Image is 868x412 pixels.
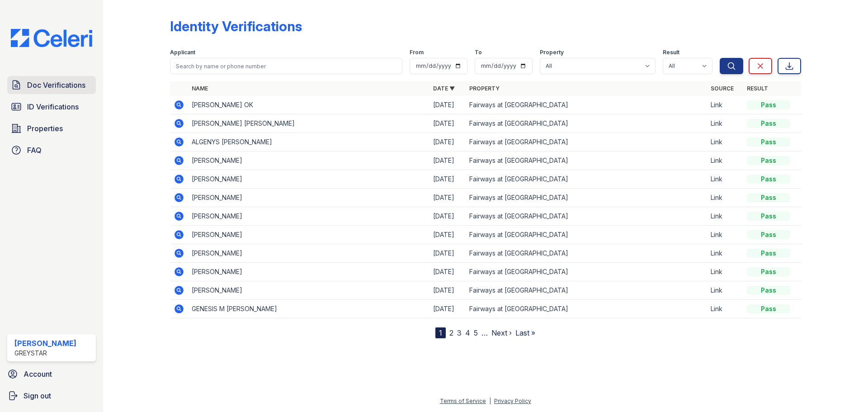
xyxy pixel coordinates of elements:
[466,300,707,318] td: Fairways at [GEOGRAPHIC_DATA]
[489,398,491,404] div: |
[466,244,707,263] td: Fairways at [GEOGRAPHIC_DATA]
[494,398,531,404] a: Privacy Policy
[747,249,790,258] div: Pass
[429,300,466,318] td: [DATE]
[24,390,51,401] span: Sign out
[707,189,743,207] td: Link
[429,189,466,207] td: [DATE]
[27,101,79,112] span: ID Verifications
[429,226,466,244] td: [DATE]
[4,365,99,383] a: Account
[188,263,429,281] td: [PERSON_NAME]
[188,189,429,207] td: [PERSON_NAME]
[466,207,707,226] td: Fairways at [GEOGRAPHIC_DATA]
[188,207,429,226] td: [PERSON_NAME]
[707,170,743,189] td: Link
[24,369,52,379] span: Account
[707,133,743,152] td: Link
[711,85,734,92] a: Source
[188,170,429,189] td: [PERSON_NAME]
[14,349,76,358] div: Greystar
[466,114,707,133] td: Fairways at [GEOGRAPHIC_DATA]
[410,49,424,56] label: From
[707,281,743,300] td: Link
[475,49,482,56] label: To
[707,226,743,244] td: Link
[449,328,453,337] a: 2
[747,137,790,147] div: Pass
[707,207,743,226] td: Link
[663,49,679,56] label: Result
[27,80,85,90] span: Doc Verifications
[435,327,446,338] div: 1
[14,338,76,349] div: [PERSON_NAME]
[747,175,790,184] div: Pass
[7,76,96,94] a: Doc Verifications
[457,328,462,337] a: 3
[188,133,429,152] td: ALGENYS [PERSON_NAME]
[466,96,707,114] td: Fairways at [GEOGRAPHIC_DATA]
[188,226,429,244] td: [PERSON_NAME]
[188,300,429,318] td: GENESIS M [PERSON_NAME]
[192,85,208,92] a: Name
[429,170,466,189] td: [DATE]
[747,212,790,221] div: Pass
[429,263,466,281] td: [DATE]
[466,263,707,281] td: Fairways at [GEOGRAPHIC_DATA]
[466,281,707,300] td: Fairways at [GEOGRAPHIC_DATA]
[188,244,429,263] td: [PERSON_NAME]
[429,152,466,170] td: [DATE]
[707,300,743,318] td: Link
[170,18,302,34] div: Identity Verifications
[466,226,707,244] td: Fairways at [GEOGRAPHIC_DATA]
[188,114,429,133] td: [PERSON_NAME] [PERSON_NAME]
[707,114,743,133] td: Link
[707,152,743,170] td: Link
[707,96,743,114] td: Link
[465,328,470,337] a: 4
[188,96,429,114] td: [PERSON_NAME] OK
[747,193,790,202] div: Pass
[188,281,429,300] td: [PERSON_NAME]
[27,123,63,134] span: Properties
[540,49,564,56] label: Property
[4,29,99,47] img: CE_Logo_Blue-a8612792a0a2168367f1c8372b55b34899dd931a85d93a1a3d3e32e68fde9ad4.png
[491,328,512,337] a: Next ›
[7,98,96,116] a: ID Verifications
[466,152,707,170] td: Fairways at [GEOGRAPHIC_DATA]
[707,244,743,263] td: Link
[27,145,42,156] span: FAQ
[440,398,486,404] a: Terms of Service
[188,152,429,170] td: [PERSON_NAME]
[747,85,768,92] a: Result
[466,133,707,152] td: Fairways at [GEOGRAPHIC_DATA]
[747,100,790,109] div: Pass
[481,327,488,338] span: …
[707,263,743,281] td: Link
[474,328,478,337] a: 5
[466,170,707,189] td: Fairways at [GEOGRAPHIC_DATA]
[429,281,466,300] td: [DATE]
[170,49,195,56] label: Applicant
[7,141,96,159] a: FAQ
[747,267,790,276] div: Pass
[747,119,790,128] div: Pass
[469,85,500,92] a: Property
[466,189,707,207] td: Fairways at [GEOGRAPHIC_DATA]
[7,119,96,137] a: Properties
[429,244,466,263] td: [DATE]
[429,207,466,226] td: [DATE]
[515,328,535,337] a: Last »
[429,133,466,152] td: [DATE]
[747,286,790,295] div: Pass
[747,156,790,165] div: Pass
[170,58,402,74] input: Search by name or phone number
[747,304,790,313] div: Pass
[429,96,466,114] td: [DATE]
[4,387,99,405] a: Sign out
[747,230,790,239] div: Pass
[429,114,466,133] td: [DATE]
[433,85,455,92] a: Date ▼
